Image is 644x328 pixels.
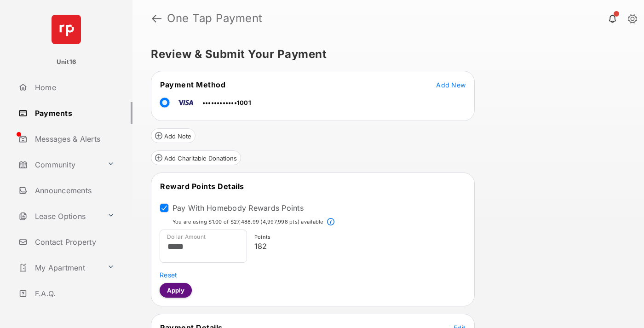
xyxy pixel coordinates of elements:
[15,128,132,150] a: Messages & Alerts
[151,128,195,143] button: Add Note
[160,182,244,191] span: Reward Points Details
[436,80,466,89] button: Add New
[15,231,132,253] a: Contact Property
[15,282,132,305] a: F.A.Q.
[15,102,132,124] a: Payments
[160,271,177,279] span: Reset
[436,81,466,89] span: Add New
[15,205,103,227] a: Lease Options
[15,154,103,176] a: Community
[254,241,462,252] p: 182
[15,179,132,201] a: Announcements
[52,15,81,44] img: svg+xml;base64,PHN2ZyB4bWxucz0iaHR0cDovL3d3dy53My5vcmcvMjAwMC9zdmciIHdpZHRoPSI2NCIgaGVpZ2h0PSI2NC...
[15,257,103,279] a: My Apartment
[15,76,132,98] a: Home
[202,99,251,106] span: ••••••••••••1001
[172,203,304,213] label: Pay With Homebody Rewards Points
[151,150,241,165] button: Add Charitable Donations
[57,58,76,67] p: Unit16
[172,218,323,226] p: You are using $1.00 of $27,488.99 (4,997,998 pts) available
[254,233,462,241] p: Points
[160,283,192,298] button: Apply
[160,270,177,279] button: Reset
[167,13,263,24] strong: One Tap Payment
[160,80,225,89] span: Payment Method
[151,49,618,60] h5: Review & Submit Your Payment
